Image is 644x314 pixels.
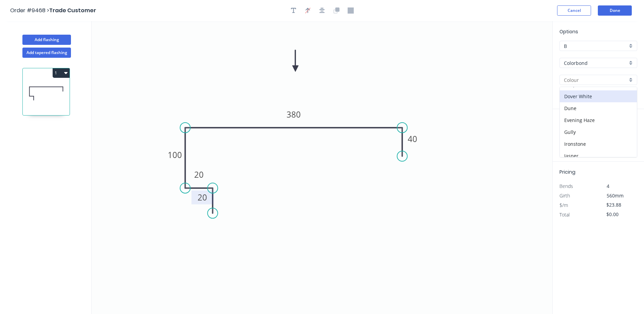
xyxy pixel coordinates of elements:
[53,68,70,78] button: 1
[22,35,71,45] button: Add flashing
[49,6,96,14] span: Trade Customer
[564,76,627,84] input: Colour
[559,202,568,208] span: $/m
[92,21,552,314] svg: 0
[564,42,627,50] input: Price level
[557,5,591,16] button: Cancel
[560,150,637,162] div: Jasper
[560,90,637,102] div: Dover White
[559,183,573,189] span: Bends
[564,59,627,67] input: Material
[560,102,637,114] div: Dune
[607,192,624,199] span: 560mm
[22,48,71,58] button: Add tapered flashing
[598,5,632,16] button: Done
[559,211,570,218] span: Total
[10,6,49,14] span: Order #9468 >
[560,138,637,150] div: Ironstone
[287,109,301,120] tspan: 380
[607,183,609,189] span: 4
[559,28,578,35] span: Options
[559,169,575,175] span: Pricing
[194,169,204,180] tspan: 20
[560,114,637,126] div: Evening Haze
[560,126,637,138] div: Gully
[198,192,207,203] tspan: 20
[408,133,417,144] tspan: 40
[559,192,570,199] span: Girth
[168,149,182,160] tspan: 100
